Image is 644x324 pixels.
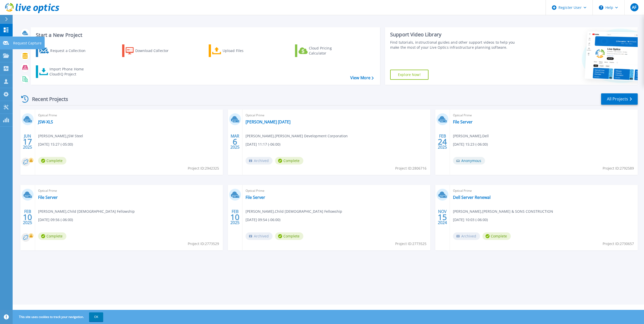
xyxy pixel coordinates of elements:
span: Project ID: 2773525 [395,241,426,247]
a: Explore Now! [390,70,428,80]
a: File Server [38,195,58,200]
div: Cloud Pricing Calculator [309,46,349,56]
span: Complete [482,232,511,240]
span: Complete [38,157,66,165]
div: JUN 2025 [23,132,32,151]
span: [DATE] 09:56 (-06:00) [38,217,73,223]
a: [PERSON_NAME] [DATE] [246,119,290,124]
span: [PERSON_NAME] , JSW Steel [38,133,83,139]
h3: Start a New Project [36,32,373,38]
span: Archived [453,232,480,240]
span: Optical Prime [246,113,427,118]
span: 10 [23,215,32,219]
div: MAR 2025 [230,132,240,151]
span: [DATE] 15:23 (-06:00) [453,142,488,147]
span: Complete [38,232,66,240]
span: AF [632,5,636,9]
a: Cloud Pricing Calculator [295,44,351,57]
div: Support Video Library [390,31,521,38]
a: File Server [453,119,473,124]
span: [DATE] 09:54 (-06:00) [246,217,280,223]
div: Find tutorials, instructional guides and other support videos to help you make the most of your L... [390,40,521,50]
a: Dell Server Renewal [453,195,491,200]
a: Request a Collection [36,44,92,57]
span: 10 [230,215,239,219]
span: Archived [246,157,273,165]
span: Project ID: 2942325 [188,166,219,171]
span: Anonymous [453,157,485,165]
span: 24 [438,140,447,144]
span: This site uses cookies to track your navigation. [14,312,103,321]
span: Optical Prime [246,188,427,194]
span: 15 [438,215,447,219]
span: [PERSON_NAME] , [PERSON_NAME] & SONS CONSTRUCTION [453,209,553,214]
span: [PERSON_NAME] , Dell [453,133,489,139]
span: Optical Prime [38,113,220,118]
a: All Projects [601,93,638,105]
span: Archived [246,232,273,240]
span: [DATE] 10:03 (-06:00) [453,217,488,223]
span: [DATE] 15:27 (-05:00) [38,142,73,147]
span: Optical Prime [453,113,635,118]
span: [DATE] 11:17 (-06:00) [246,142,280,147]
span: Project ID: 2773529 [188,241,219,247]
span: [PERSON_NAME] , [PERSON_NAME] Development Corporation [246,133,348,139]
p: Request Capture [13,37,42,50]
a: View More [350,75,374,80]
div: NOV 2024 [438,208,447,226]
div: Upload Files [223,46,263,56]
span: [PERSON_NAME] , Child [DEMOGRAPHIC_DATA] Fellowship [38,209,135,214]
span: Optical Prime [453,188,635,194]
div: Download Collector [135,46,176,56]
span: [PERSON_NAME] , Child [DEMOGRAPHIC_DATA] Fellowship [246,209,342,214]
button: OK [89,312,103,321]
a: JSW-XLS [38,119,53,124]
div: FEB 2025 [23,208,32,226]
div: Recent Projects [19,93,75,105]
span: Project ID: 2792589 [603,166,634,171]
span: Optical Prime [38,188,220,194]
div: FEB 2025 [438,132,447,151]
a: File Server [246,195,265,200]
div: Request a Collection [50,46,91,56]
a: Upload Files [209,44,265,57]
div: Import Phone Home CloudIQ Project [49,67,89,77]
span: 6 [233,140,237,144]
span: 17 [23,140,32,144]
div: FEB 2025 [230,208,240,226]
span: Complete [275,157,303,165]
a: Download Collector [122,44,178,57]
span: Project ID: 2730657 [603,241,634,247]
span: Complete [275,232,303,240]
span: Project ID: 2806716 [395,166,426,171]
